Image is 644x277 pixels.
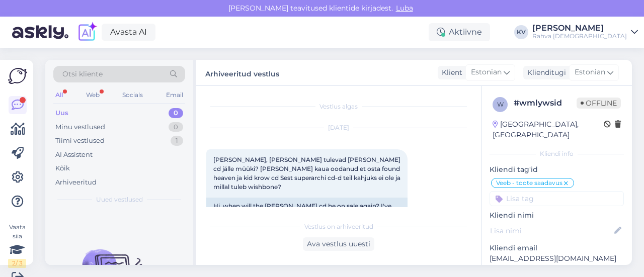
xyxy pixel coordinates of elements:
[490,225,612,236] input: Lisa nimi
[429,23,490,41] div: Aktiivne
[8,68,27,84] img: Askly Logo
[490,149,624,158] div: Kliendi info
[438,67,462,78] div: Klient
[497,101,504,108] span: w
[55,136,105,146] div: Tiimi vestlused
[393,4,416,13] span: Luba
[55,163,70,173] div: Kõik
[514,25,528,39] div: KV
[8,223,26,268] div: Vaata siia
[62,69,103,79] span: Otsi kliente
[169,108,183,118] div: 0
[490,191,624,206] input: Lisa tag
[84,88,102,102] div: Web
[55,177,97,188] div: Arhiveeritud
[496,180,562,186] span: Veeb - toote saadavus
[303,237,374,251] div: Ava vestlus uuesti
[164,88,185,102] div: Email
[532,32,627,40] div: Rahva [DEMOGRAPHIC_DATA]
[55,122,105,132] div: Minu vestlused
[171,136,183,146] div: 1
[532,24,638,40] a: [PERSON_NAME]Rahva [DEMOGRAPHIC_DATA]
[490,243,624,253] p: Kliendi email
[76,22,98,43] img: explore-ai
[55,108,68,118] div: Uus
[577,98,621,109] span: Offline
[532,24,627,32] div: [PERSON_NAME]
[206,123,471,132] div: [DATE]
[523,67,566,78] div: Klienditugi
[514,97,577,109] div: # wmlywsid
[120,88,145,102] div: Socials
[96,195,143,204] span: Uued vestlused
[206,198,408,242] div: Hi, when will the [PERSON_NAME] cd be on sale again? I've been waiting a long time to buy found h...
[55,150,93,160] div: AI Assistent
[575,67,605,78] span: Estonian
[169,122,183,132] div: 0
[205,66,279,79] label: Arhiveeritud vestlus
[8,259,26,268] div: 2 / 3
[471,67,502,78] span: Estonian
[490,210,624,221] p: Kliendi nimi
[304,222,373,231] span: Vestlus on arhiveeritud
[53,88,65,102] div: All
[206,102,471,111] div: Vestlus algas
[493,119,604,140] div: [GEOGRAPHIC_DATA], [GEOGRAPHIC_DATA]
[490,253,624,264] p: [EMAIL_ADDRESS][DOMAIN_NAME]
[213,156,402,191] span: [PERSON_NAME], [PERSON_NAME] tulevad [PERSON_NAME] cd jälle müüki? [PERSON_NAME] kaua oodanud et ...
[490,164,624,175] p: Kliendi tag'id
[102,24,155,41] a: Avasta AI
